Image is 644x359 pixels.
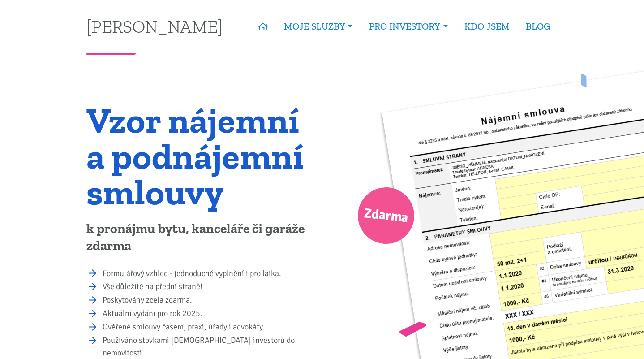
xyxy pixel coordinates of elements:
[103,294,316,307] li: Poskytovány zcela zdarma.
[103,321,316,333] li: Ověřené smlouvy časem, praxí, úřady i advokáty.
[363,202,409,230] span: Zdarma
[86,17,223,35] a: [PERSON_NAME]
[86,102,316,210] h1: Vzor nájemní a podnájemní smlouvy
[103,307,316,320] li: Aktuální vydání pro rok 2025.
[103,281,316,293] li: Vše důležité na přední straně!
[456,16,518,37] a: KDO JSEM
[86,221,316,255] p: k pronájmu bytu, kanceláře či garáže zdarma
[361,16,456,37] a: PRO INVESTORY
[103,268,316,280] li: Formulářový vzhled - jednoduché vyplnění i pro laika.
[518,16,558,37] a: BLOG
[276,16,361,37] a: MOJE SLUŽBY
